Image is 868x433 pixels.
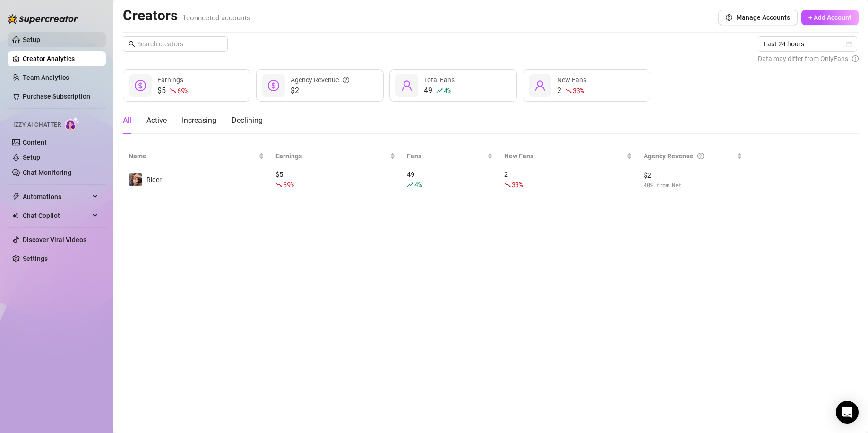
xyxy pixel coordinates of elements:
[343,75,349,85] span: question-circle
[283,180,294,189] span: 69 %
[23,139,47,146] a: Content
[270,147,401,165] th: Earnings
[23,36,40,43] a: Setup
[808,14,851,21] span: + Add Account
[23,154,40,161] a: Setup
[157,85,188,96] div: $5
[512,180,523,189] span: 33 %
[146,115,167,126] div: Active
[12,193,20,200] span: thunderbolt
[13,121,61,130] span: Izzy AI Chatter
[573,86,584,95] span: 33 %
[129,41,135,47] span: search
[801,10,859,25] button: + Add Account
[65,117,79,130] img: AI Chatter
[170,87,176,94] span: fall
[764,37,851,51] span: Last 24 hours
[407,169,492,190] div: 49
[414,180,421,189] span: 4 %
[565,87,572,94] span: fall
[135,80,146,91] span: dollar-circle
[12,212,18,219] img: Chat Copilot
[557,76,586,84] span: New Fans
[726,14,732,21] span: setting
[644,170,743,181] span: $ 2
[401,147,498,165] th: Fans
[291,75,349,85] div: Agency Revenue
[146,176,162,183] span: Rider
[268,80,279,91] span: dollar-circle
[852,53,859,64] span: info-circle
[23,189,90,204] span: Automations
[504,151,625,161] span: New Fans
[137,39,215,49] input: Search creators
[129,151,257,161] span: Name
[182,14,250,22] span: 1 connected accounts
[504,182,511,188] span: fall
[444,86,451,95] span: 4 %
[182,115,216,126] div: Increasing
[534,80,546,91] span: user
[275,182,282,188] span: fall
[177,86,188,95] span: 69 %
[232,115,263,126] div: Declining
[23,236,86,243] a: Discover Viral Videos
[424,76,455,84] span: Total Fans
[291,85,349,96] span: $2
[401,80,413,91] span: user
[836,401,859,424] div: Open Intercom Messenger
[718,10,798,25] button: Manage Accounts
[436,87,443,94] span: rise
[504,169,632,190] div: 2
[123,7,250,25] h2: Creators
[407,182,413,188] span: rise
[846,41,852,47] span: calendar
[23,169,71,176] a: Chat Monitoring
[129,173,142,186] img: Rider
[23,51,98,66] a: Creator Analytics
[275,151,388,161] span: Earnings
[644,181,743,190] span: 40 % from Net
[23,93,90,100] a: Purchase Subscription
[557,85,586,96] div: 2
[157,76,183,84] span: Earnings
[23,255,48,262] a: Settings
[697,151,704,161] span: question-circle
[23,208,90,223] span: Chat Copilot
[758,53,848,64] span: Data may differ from OnlyFans
[123,115,131,126] div: All
[498,147,638,165] th: New Fans
[123,147,270,165] th: Name
[424,85,455,96] div: 49
[644,151,735,161] div: Agency Revenue
[407,151,485,161] span: Fans
[23,74,69,81] a: Team Analytics
[736,14,790,21] span: Manage Accounts
[275,169,395,190] div: $ 5
[8,14,78,24] img: logo-BBDzfeDw.svg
